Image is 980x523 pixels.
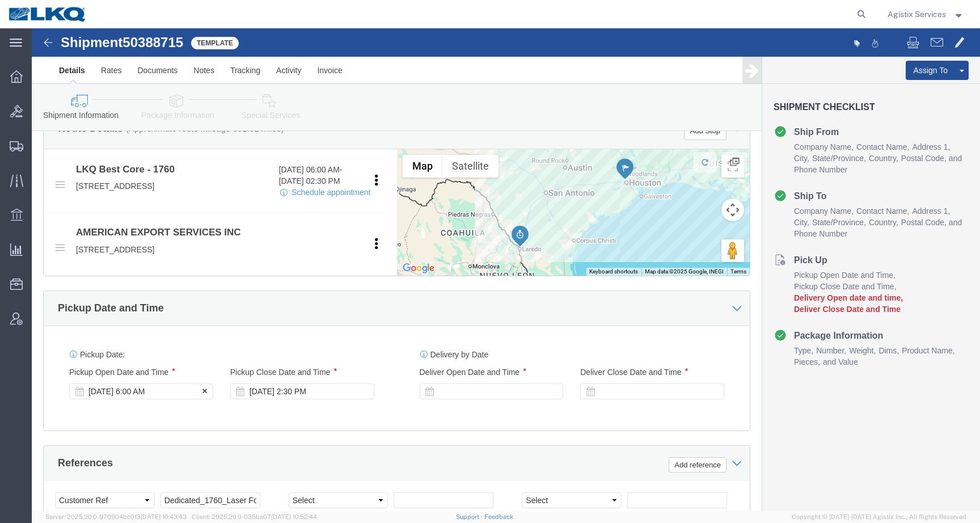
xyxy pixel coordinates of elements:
span: Agistix Services [888,8,946,20]
span: Server: 2025.20.0-970904bc0f3 [45,513,187,520]
button: Agistix Services [887,7,965,21]
a: Support [456,513,484,520]
img: logo [8,6,87,23]
a: Feedback [484,513,513,520]
span: Client: 2025.20.0-035ba07 [192,513,317,520]
span: [DATE] 10:43:43 [141,513,187,520]
span: [DATE] 10:52:44 [271,513,317,520]
span: Copyright © [DATE]-[DATE] Agistix Inc., All Rights Reserved [792,512,966,522]
iframe: FS Legacy Container [32,28,980,511]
